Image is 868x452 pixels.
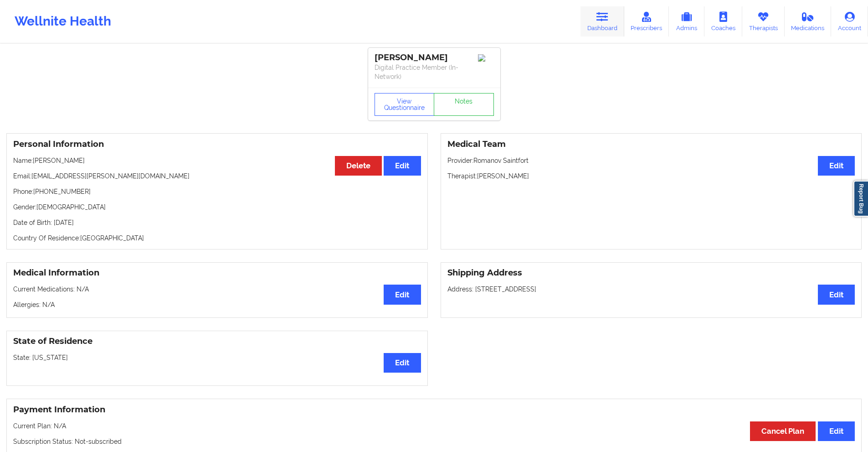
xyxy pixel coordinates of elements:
[853,181,868,217] a: Report Bug
[447,139,855,150] h3: Medical Team
[447,268,855,278] h3: Shipping Address
[750,421,816,441] button: Cancel Plan
[13,336,421,347] h3: State of Residence
[580,6,624,36] a: Dashboard
[375,63,494,81] p: Digital Practice Member (In-Network)
[13,203,421,212] p: Gender: [DEMOGRAPHIC_DATA]
[13,139,421,150] h3: Personal Information
[13,218,421,227] p: Date of Birth: [DATE]
[447,171,855,181] p: Therapist: [PERSON_NAME]
[13,187,421,196] p: Phone: [PHONE_NUMBER]
[13,421,855,431] p: Current Plan: N/A
[478,54,494,62] img: Image%2Fplaceholer-image.png
[384,285,421,304] button: Edit
[13,268,421,278] h3: Medical Information
[785,6,832,36] a: Medications
[13,353,421,362] p: State: [US_STATE]
[384,353,421,373] button: Edit
[447,156,855,165] p: Provider: Romanov Saintfort
[818,285,855,304] button: Edit
[384,156,421,176] button: Edit
[13,234,421,243] p: Country Of Residence: [GEOGRAPHIC_DATA]
[818,421,855,441] button: Edit
[13,300,421,309] p: Allergies: N/A
[624,6,669,36] a: Prescribers
[13,285,421,294] p: Current Medications: N/A
[447,285,855,294] p: Address: [STREET_ADDRESS]
[818,156,855,176] button: Edit
[704,6,742,36] a: Coaches
[13,171,421,181] p: Email: [EMAIL_ADDRESS][PERSON_NAME][DOMAIN_NAME]
[375,93,435,116] button: View Questionnaire
[335,156,382,176] button: Delete
[831,6,868,36] a: Account
[13,156,421,165] p: Name: [PERSON_NAME]
[375,52,494,63] div: [PERSON_NAME]
[669,6,704,36] a: Admins
[742,6,785,36] a: Therapists
[13,437,855,446] p: Subscription Status: Not-subscribed
[13,405,855,415] h3: Payment Information
[434,93,494,116] a: Notes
